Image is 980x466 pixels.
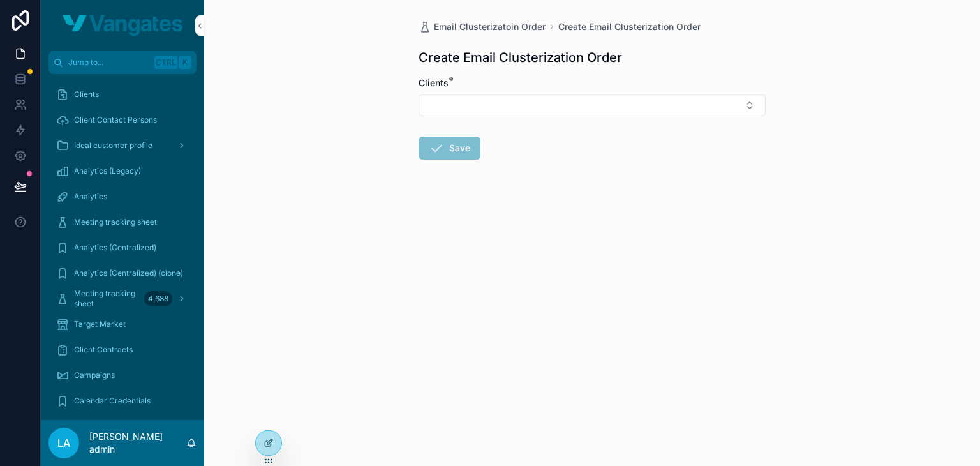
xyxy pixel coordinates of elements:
[74,166,141,176] span: Analytics (Legacy)
[154,56,177,69] span: Ctrl
[48,236,197,259] a: Analytics (Centralized)
[48,287,197,310] a: Meeting tracking sheet4,688
[48,185,197,208] a: Analytics
[74,140,152,151] span: Ideal customer profile
[419,49,622,66] h1: Create Email Clusterization Order
[74,345,133,355] span: Client Contracts
[558,20,701,33] a: Create Email Clusterization Order
[74,370,115,380] span: Campaigns
[48,338,197,361] a: Client Contracts
[89,430,186,456] p: [PERSON_NAME] admin
[74,396,151,406] span: Calendar Credentials
[419,20,546,33] a: Email Clusterizatoin Order
[48,83,197,106] a: Clients
[48,211,197,234] a: Meeting tracking sheet
[48,51,197,74] button: Jump to...CtrlK
[57,435,70,451] span: la
[419,94,766,116] button: Select Button
[74,217,157,227] span: Meeting tracking sheet
[68,57,149,68] span: Jump to...
[180,57,190,68] span: K
[48,160,197,183] a: Analytics (Legacy)
[74,243,156,253] span: Analytics (Centralized)
[74,192,107,202] span: Analytics
[48,313,197,336] a: Target Market
[144,291,172,306] div: 4,688
[419,77,449,88] span: Clients
[48,262,197,285] a: Analytics (Centralized) (clone)
[63,15,182,36] img: App logo
[48,364,197,387] a: Campaigns
[74,268,183,278] span: Analytics (Centralized) (clone)
[434,20,546,33] span: Email Clusterizatoin Order
[41,74,204,420] div: scrollable content
[48,134,197,157] a: Ideal customer profile
[48,109,197,132] a: Client Contact Persons
[48,389,197,412] a: Calendar Credentials
[74,89,99,100] span: Clients
[74,115,157,125] span: Client Contact Persons
[74,289,139,309] span: Meeting tracking sheet
[74,319,126,329] span: Target Market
